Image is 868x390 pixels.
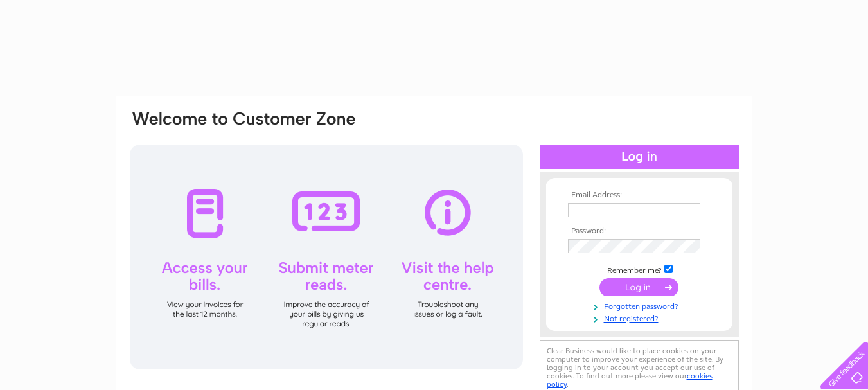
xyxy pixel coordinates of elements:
[568,299,714,312] a: Forgotten password?
[599,278,678,296] input: Submit
[547,371,713,389] a: cookies policy
[565,227,714,236] th: Password:
[568,312,714,324] a: Not registered?
[565,191,714,200] th: Email Address:
[565,263,714,276] td: Remember me?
